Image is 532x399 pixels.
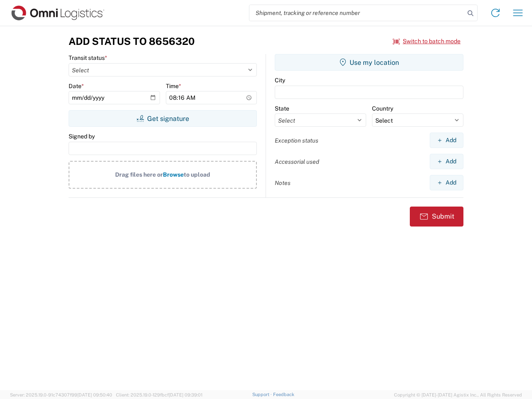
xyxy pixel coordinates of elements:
[372,105,393,112] label: Country
[249,5,465,21] input: Shipment, tracking or reference number
[393,34,461,48] button: Switch to batch mode
[166,82,181,90] label: Time
[430,133,463,148] button: Add
[275,158,319,165] label: Accessorial used
[10,392,112,397] span: Server: 2025.19.0-91c74307f99
[184,171,210,178] span: to upload
[273,392,294,397] a: Feedback
[410,207,463,227] button: Submit
[169,392,202,397] span: [DATE] 09:39:01
[69,35,195,47] h3: Add Status to 8656320
[275,76,285,84] label: City
[275,179,291,187] label: Notes
[430,175,463,190] button: Add
[77,392,112,397] span: [DATE] 09:50:40
[252,392,273,397] a: Support
[430,154,463,169] button: Add
[116,392,202,397] span: Client: 2025.19.0-129fbcf
[275,137,318,144] label: Exception status
[394,391,522,399] span: Copyright © [DATE]-[DATE] Agistix Inc., All Rights Reserved
[69,133,95,140] label: Signed by
[69,110,257,127] button: Get signature
[275,54,463,71] button: Use my location
[69,54,107,62] label: Transit status
[69,82,84,90] label: Date
[115,171,163,178] span: Drag files here or
[163,171,184,178] span: Browse
[275,105,289,112] label: State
